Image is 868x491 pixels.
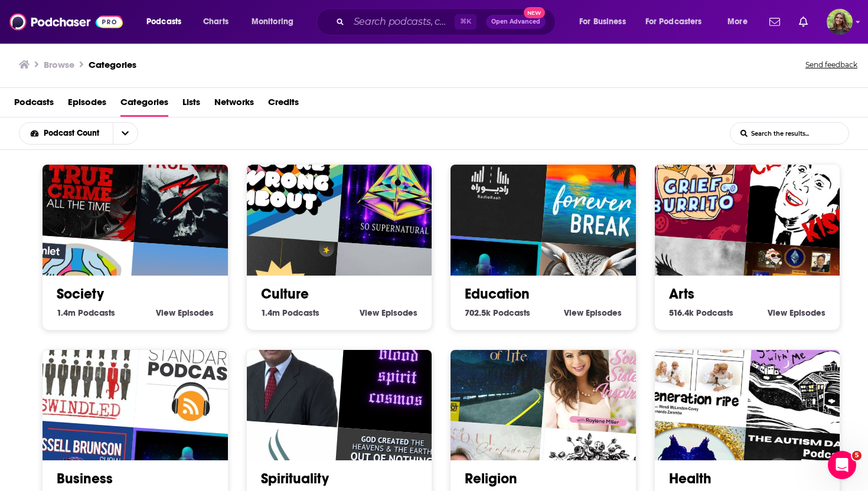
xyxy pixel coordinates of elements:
a: Show notifications dropdown [794,12,812,32]
span: New [524,7,545,18]
span: Open Advanced [491,19,540,25]
span: Podcasts [78,307,115,318]
img: Swindled [23,309,142,427]
a: View Arts Episodes [768,307,825,318]
a: Credits [268,93,299,117]
a: View Education Episodes [564,307,622,318]
span: Charts [203,14,229,30]
a: Lists [182,93,200,117]
a: View Culture Episodes [360,307,417,318]
span: 1.4m [261,307,280,318]
img: So Supernatural [338,131,456,250]
a: View Society Episodes [156,307,214,318]
img: Soulsister Inspired Podcast [541,316,660,435]
span: Podcasts [14,93,54,117]
span: 1.4m [57,307,76,318]
a: Health [669,470,712,487]
a: Education [465,285,530,303]
span: Monitoring [252,14,293,30]
button: open menu [571,12,641,31]
img: Sleep With Me [746,316,864,435]
span: For Business [579,14,626,30]
img: True Crime All The Time [23,123,142,242]
a: 1.4m Culture Podcasts [261,307,319,318]
img: GENERATION RIPE [635,309,753,427]
img: Identidad en Tiempo Difícil [227,309,345,427]
img: Grief Burrito Gaming Podcast [635,123,753,242]
iframe: Intercom live chat [828,451,856,479]
img: One Third of Life [431,309,550,427]
img: Forever Break [541,131,660,250]
span: 516.4k [669,307,694,318]
a: Arts [669,285,694,303]
a: Categories [89,59,136,70]
span: Podcasts [146,14,181,30]
a: 516.4k Arts Podcasts [669,307,733,318]
img: You're Wrong About [227,123,345,242]
a: Charts [195,12,236,31]
h2: Choose List sort [19,122,156,145]
a: Religion [465,470,517,487]
button: Show profile menu [827,9,853,35]
button: open menu [638,12,719,31]
span: ⌘ K [455,14,477,30]
a: Episodes [68,93,106,117]
span: Podcasts [493,307,530,318]
span: View [360,307,379,318]
span: Episodes [586,307,622,318]
span: View [768,307,787,318]
span: Podcast Count [44,129,103,138]
img: Blood, Spirit, Cosmos [338,316,456,435]
a: Networks [214,93,254,117]
img: Podchaser - Follow, Share and Rate Podcasts [9,11,123,33]
span: Episodes [381,307,417,318]
button: Send feedback [802,57,861,73]
span: View [564,307,583,318]
button: open menu [243,12,309,31]
button: open menu [19,129,113,138]
img: The Bitcoin Standard Podcast [133,316,252,435]
a: 1.4m Society Podcasts [57,307,115,318]
span: For Podcasters [645,14,702,30]
span: Podcasts [696,307,733,318]
span: Episodes [789,307,825,318]
img: User Profile [827,9,853,35]
div: Search podcasts, credits, & more... [328,8,567,35]
span: More [727,14,748,30]
button: open menu [719,12,762,31]
img: Cage's Kiss: The Nicolas Cage Podcast [746,131,864,250]
a: Spirituality [261,470,329,487]
button: open menu [138,12,197,31]
button: Open AdvancedNew [486,15,546,29]
img: True Crime Bones [133,131,252,250]
a: 702.5k Education Podcasts [465,307,530,318]
a: Categories [120,93,168,117]
a: Culture [261,285,309,303]
a: Show notifications dropdown [765,12,785,32]
img: رادیو راه با مجتبی شکوری [431,123,550,242]
span: Episodes [178,307,214,318]
a: Business [57,470,113,487]
span: 5 [852,451,862,460]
